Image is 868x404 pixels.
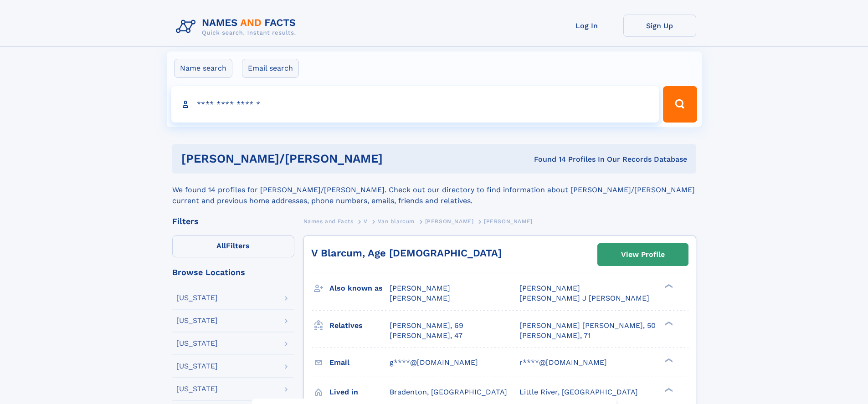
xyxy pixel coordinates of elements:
[172,217,294,225] div: Filters
[171,86,659,123] input: search input
[329,384,390,400] h3: Lived in
[364,215,368,227] a: V
[390,294,450,302] span: [PERSON_NAME]
[216,241,226,250] span: All
[425,218,474,225] span: [PERSON_NAME]
[390,284,450,292] span: [PERSON_NAME]
[623,15,696,37] a: Sign Up
[364,218,368,225] span: V
[519,388,638,396] span: Little River, [GEOGRAPHIC_DATA]
[519,284,580,292] span: [PERSON_NAME]
[519,331,591,341] a: [PERSON_NAME], 71
[598,244,688,266] a: View Profile
[390,321,463,331] a: [PERSON_NAME], 69
[519,294,649,302] span: [PERSON_NAME] J [PERSON_NAME]
[425,215,474,227] a: [PERSON_NAME]
[519,321,656,331] a: [PERSON_NAME] [PERSON_NAME], 50
[172,174,696,206] div: We found 14 profiles for [PERSON_NAME]/[PERSON_NAME]. Check out our directory to find information...
[176,340,218,347] div: [US_STATE]
[550,15,623,37] a: Log In
[378,215,415,227] a: Van blarcum
[172,15,303,39] img: Logo Names and Facts
[663,86,697,123] button: Search Button
[458,154,687,164] div: Found 14 Profiles In Our Records Database
[663,387,673,393] div: ❯
[176,363,218,370] div: [US_STATE]
[242,59,299,78] label: Email search
[378,218,415,225] span: Van blarcum
[663,357,673,363] div: ❯
[390,388,507,396] span: Bradenton, [GEOGRAPHIC_DATA]
[329,281,390,296] h3: Also known as
[172,268,294,276] div: Browse Locations
[172,235,294,257] label: Filters
[390,331,462,341] a: [PERSON_NAME], 47
[174,59,232,78] label: Name search
[176,317,218,324] div: [US_STATE]
[176,294,218,302] div: [US_STATE]
[329,355,390,370] h3: Email
[663,320,673,326] div: ❯
[181,153,458,164] h1: [PERSON_NAME]/[PERSON_NAME]
[663,283,673,289] div: ❯
[621,244,665,265] div: View Profile
[484,218,533,225] span: [PERSON_NAME]
[176,385,218,393] div: [US_STATE]
[303,215,354,227] a: Names and Facts
[311,247,502,259] a: V Blarcum, Age [DEMOGRAPHIC_DATA]
[329,318,390,333] h3: Relatives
